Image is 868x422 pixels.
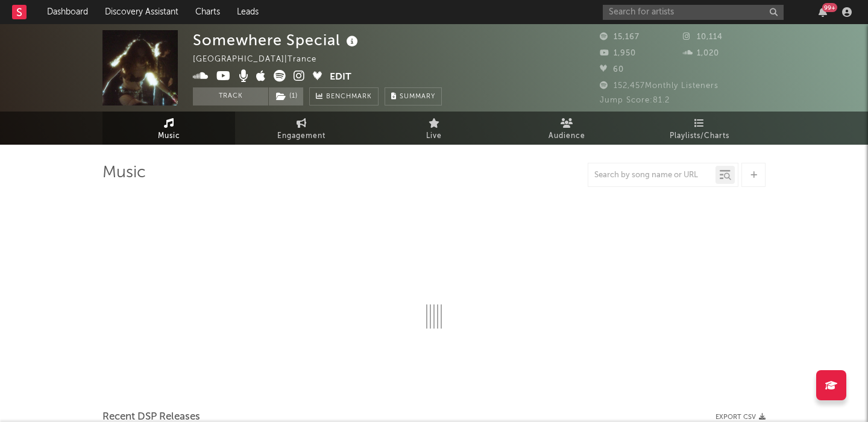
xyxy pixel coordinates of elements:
span: 1,950 [600,49,636,57]
div: Somewhere Special [193,30,361,50]
div: 99 + [822,3,837,12]
button: (1) [269,87,303,105]
a: Live [368,112,500,145]
a: Music [102,112,235,145]
span: 15,167 [600,33,640,41]
input: Search by song name or URL [588,171,715,180]
span: Jump Score: 81.2 [600,96,670,104]
span: Playlists/Charts [670,129,729,143]
span: Music [158,129,180,143]
span: Live [426,129,442,143]
a: Benchmark [309,87,379,105]
input: Search for artists [603,5,784,20]
a: Audience [500,112,633,145]
span: ( 1 ) [268,87,304,105]
span: 152,457 Monthly Listeners [600,82,719,90]
div: [GEOGRAPHIC_DATA] | Trance [193,52,330,67]
button: Summary [385,87,442,105]
span: 60 [600,66,624,74]
a: Engagement [235,112,368,145]
span: 1,020 [683,49,719,57]
span: Engagement [277,129,325,143]
span: Audience [549,129,585,143]
span: Summary [400,93,435,100]
a: Playlists/Charts [633,112,766,145]
span: Benchmark [326,90,372,104]
button: Track [193,87,268,105]
button: 99+ [819,7,827,17]
button: Edit [330,70,351,85]
button: Export CSV [715,414,766,421]
span: 10,114 [683,33,723,41]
